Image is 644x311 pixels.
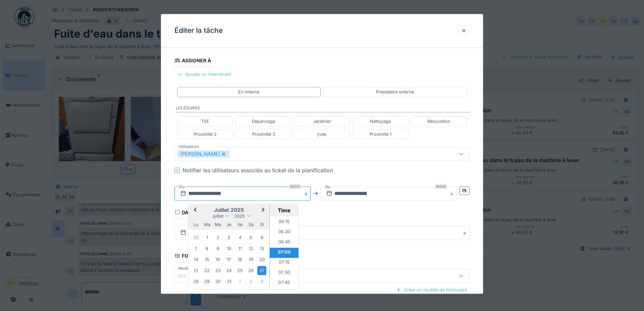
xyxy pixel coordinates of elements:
[235,255,244,264] div: Choose vendredi 18 juillet 2025
[427,118,450,125] div: Rénovation
[202,244,212,253] div: Choose mardi 8 juillet 2025
[270,216,299,289] ul: Time
[270,227,299,238] li: 06:30
[257,266,266,275] div: Choose dimanche 27 juillet 2025
[191,233,200,242] div: Choose lundi 30 juin 2025
[235,233,244,242] div: Choose vendredi 4 juillet 2025
[462,226,470,240] button: Close
[325,183,331,191] label: Au
[257,233,266,242] div: Choose dimanche 6 juillet 2025
[177,266,223,271] label: Modèles de formulaires
[270,258,299,268] li: 07:15
[191,232,267,287] div: Month juillet, 2025
[201,118,209,125] div: TSE
[188,207,269,213] h2: juillet 2025
[213,244,222,253] div: Choose mercredi 9 juillet 2025
[370,118,391,125] div: Nettoyage
[191,255,200,264] div: Choose lundi 14 juillet 2025
[174,55,211,67] div: Assigner à
[213,220,222,229] div: mercredi
[177,144,200,150] label: Utilisateurs
[252,131,275,137] div: Proximité 3
[224,255,234,264] div: Choose jeudi 17 juillet 2025
[235,266,244,275] div: Choose vendredi 25 juillet 2025
[257,277,266,286] div: Choose dimanche 3 août 2025
[224,233,234,242] div: Choose jeudi 3 juillet 2025
[246,220,256,229] div: samedi
[235,277,244,286] div: Choose vendredi 1 août 2025
[202,266,212,275] div: Choose mardi 22 juillet 2025
[246,233,256,242] div: Choose samedi 5 juillet 2025
[246,277,256,286] div: Choose samedi 2 août 2025
[246,255,256,264] div: Choose samedi 19 juillet 2025
[174,26,223,35] h3: Éditer la tâche
[224,277,234,286] div: Choose jeudi 31 juillet 2025
[270,238,299,248] li: 06:45
[376,89,414,95] div: Prestataire externe
[270,248,299,258] li: 07:00
[177,272,223,280] div: Vos formulaires
[176,105,470,113] label: Les équipes
[317,131,327,137] div: yves
[435,184,447,189] div: Requis
[191,220,200,229] div: lundi
[235,220,244,229] div: vendredi
[213,233,222,242] div: Choose mercredi 2 juillet 2025
[224,266,234,275] div: Choose jeudi 24 juillet 2025
[369,131,391,137] div: Proximité 1
[246,244,256,253] div: Choose samedi 12 juillet 2025
[183,166,333,174] div: Notifier les utilisateurs associés au ticket de la planification
[238,89,259,95] div: En interne
[224,244,234,253] div: Choose jeudi 10 juillet 2025
[270,268,299,278] li: 07:30
[174,207,264,219] div: Date de fin prévue de la tâche
[257,220,266,229] div: dimanche
[393,285,470,294] div: Créer un modèle de formulaire
[257,255,266,264] div: Choose dimanche 20 juillet 2025
[202,255,212,264] div: Choose mardi 15 juillet 2025
[257,244,266,253] div: Choose dimanche 13 juillet 2025
[259,205,269,216] button: Next Month
[313,118,331,125] div: Jardinier
[234,214,245,219] span: 2025
[303,186,311,201] button: Close
[235,244,244,253] div: Choose vendredi 11 juillet 2025
[191,266,200,275] div: Choose lundi 21 juillet 2025
[270,288,299,298] li: 08:00
[178,183,185,191] label: Du
[189,205,200,216] button: Previous Month
[202,220,212,229] div: mardi
[449,186,457,201] button: Close
[213,214,223,219] span: juillet
[224,220,234,229] div: jeudi
[270,278,299,288] li: 07:45
[174,70,234,79] div: Ajouter un intervenant
[191,244,200,253] div: Choose lundi 7 juillet 2025
[289,184,301,189] div: Requis
[252,118,275,125] div: Dépannage
[270,217,299,227] li: 06:15
[174,251,216,262] div: Formulaires
[177,150,230,158] div: [PERSON_NAME]
[246,266,256,275] div: Choose samedi 26 juillet 2025
[213,277,222,286] div: Choose mercredi 30 juillet 2025
[271,207,296,214] div: Time
[194,131,217,137] div: Proximité 2
[191,277,200,286] div: Choose lundi 28 juillet 2025
[202,277,212,286] div: Choose mardi 29 juillet 2025
[202,233,212,242] div: Choose mardi 1 juillet 2025
[213,266,222,275] div: Choose mercredi 23 juillet 2025
[213,255,222,264] div: Choose mercredi 16 juillet 2025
